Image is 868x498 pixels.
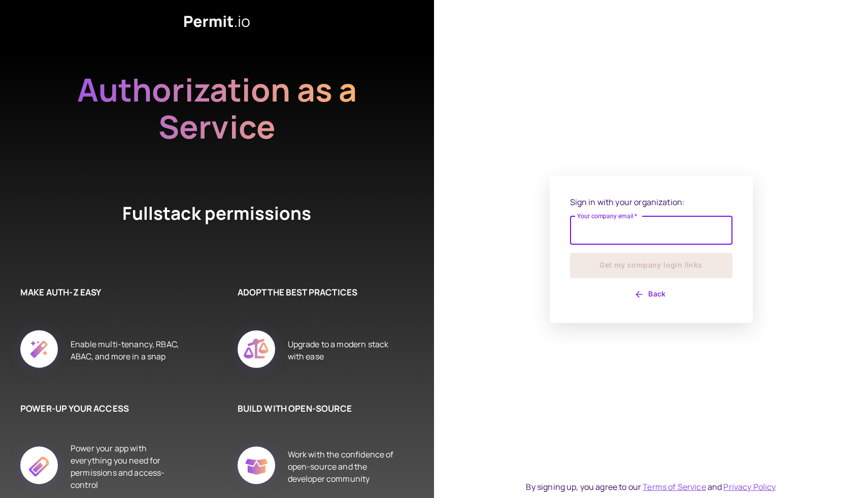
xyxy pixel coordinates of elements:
[570,253,732,278] button: Get my company login links
[45,71,390,151] h2: Authorization as a Service
[570,286,732,303] button: Back
[577,212,638,220] label: Your company email
[288,435,404,498] div: Work with the confidence of open-source and the developer community
[71,435,187,498] div: Power your app with everything you need for permissions and access-control
[570,196,732,208] p: Sign in with your organization:
[20,402,187,415] h6: POWER-UP YOUR ACCESS
[643,481,706,492] a: Terms of Service
[71,319,187,382] div: Enable multi-tenancy, RBAC, ABAC, and more in a snap
[238,402,404,415] h6: BUILD WITH OPEN-SOURCE
[723,481,776,492] a: Privacy Policy
[288,319,404,382] div: Upgrade to a modern stack with ease
[526,481,776,493] div: By signing up, you agree to our and
[238,286,404,299] h6: ADOPT THE BEST PRACTICES
[20,286,187,299] h6: MAKE AUTH-Z EASY
[85,201,349,246] h4: Fullstack permissions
